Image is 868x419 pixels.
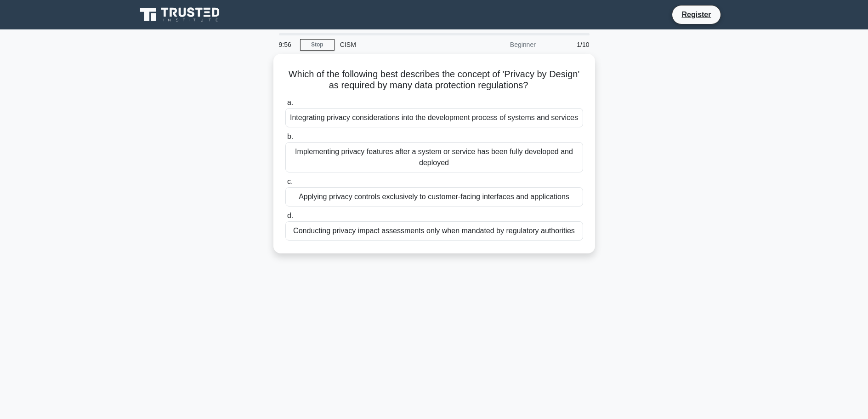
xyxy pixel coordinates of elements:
[285,187,583,207] div: Applying privacy controls exclusively to customer-facing interfaces and applications
[300,39,335,51] a: Stop
[285,142,583,172] div: Implementing privacy features after a system or service has been fully developed and deployed
[273,35,300,54] div: 9:56
[285,108,583,127] div: Integrating privacy considerations into the development process of systems and services
[287,178,293,185] span: c.
[287,98,293,106] span: a.
[285,221,583,241] div: Conducting privacy impact assessments only when mandated by regulatory authorities
[676,9,716,20] a: Register
[541,35,595,54] div: 1/10
[461,35,541,54] div: Beginner
[287,212,293,219] span: d.
[335,35,461,54] div: CISM
[284,69,584,92] h5: Which of the following best describes the concept of 'Privacy by Design' as required by many data...
[287,132,293,140] span: b.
